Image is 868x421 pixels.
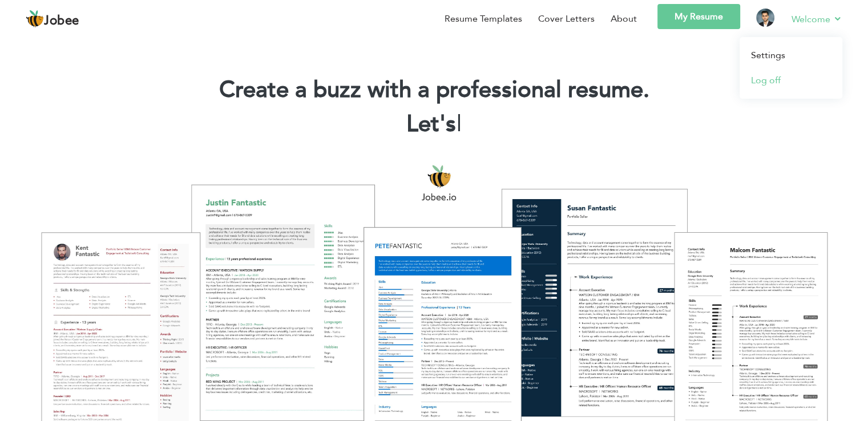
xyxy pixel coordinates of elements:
a: My Resume [657,4,740,29]
a: Jobee [26,10,79,28]
span: Jobee [44,15,79,27]
img: Profile Img [756,9,774,27]
a: Settings [740,43,842,68]
a: Welcome [792,12,842,26]
span: | [457,108,462,140]
a: Cover Letters [538,12,595,26]
img: jobee.io [26,10,44,28]
h2: Let's [17,110,851,139]
a: Resume Templates [445,12,522,26]
a: About [611,12,637,26]
h1: Create a buzz with a professional resume. [17,75,851,105]
a: Log off [740,68,842,93]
